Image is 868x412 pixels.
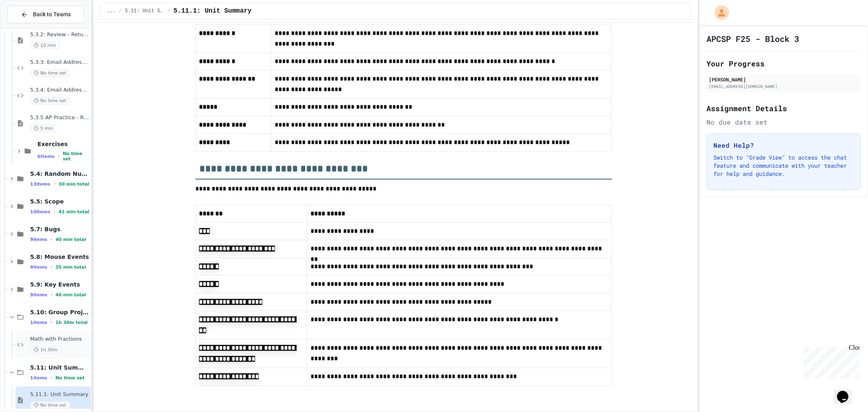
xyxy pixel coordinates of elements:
span: 1h 30m total [55,320,87,325]
span: • [50,375,52,381]
h2: Assignment Details [707,103,861,114]
span: 13 items [30,182,50,187]
span: 6 items [37,154,55,159]
h3: Need Help? [714,140,854,150]
span: No time set [55,375,85,381]
span: • [50,264,52,270]
span: • [54,208,55,215]
iframe: chat widget [834,379,860,404]
span: No time set [63,151,89,162]
span: 30 min total [59,182,89,187]
span: 5.8: Mouse Events [30,253,89,261]
span: • [50,236,52,243]
span: 35 min total [55,265,86,270]
span: • [54,181,55,187]
span: Back to Teams [33,10,71,19]
span: 40 min total [55,237,86,242]
div: [PERSON_NAME] [709,76,858,83]
div: No due date set [707,117,861,127]
div: My Account [706,3,731,22]
span: 5.11: Unit Summary [30,364,89,371]
span: Exercises [37,140,89,148]
span: 5.11: Unit Summary [125,8,164,14]
span: 9 items [30,265,47,270]
span: 9 items [30,237,47,242]
span: 5 min [30,125,57,132]
span: No time set [30,401,70,409]
h1: APCSP F25 - Block 3 [707,33,800,44]
span: 5.3.5 AP Practice - Return Values [30,114,89,121]
span: 40 min total [55,292,86,298]
span: 5.3.4: Email Address Generator II [30,87,89,94]
span: / [119,8,122,14]
span: • [58,153,59,160]
p: Switch to "Grade View" to access the chat feature and communicate with your teacher for help and ... [714,153,854,178]
span: 10 min [30,42,59,49]
span: 5.10: Group Project - Math with Fractions [30,309,89,316]
span: 41 min total [59,209,89,215]
button: Back to Teams [7,6,84,23]
span: 5.4: Random Numbers and APIs [30,170,89,178]
span: • [50,291,52,298]
span: 1 items [30,375,47,381]
div: [EMAIL_ADDRESS][DOMAIN_NAME] [709,83,858,90]
span: 5.5: Scope [30,198,89,205]
span: 10 items [30,209,50,215]
span: ... [107,8,116,14]
span: 9 items [30,292,47,298]
span: / [167,8,170,14]
span: 5.9: Key Events [30,281,89,288]
span: No time set [30,69,70,77]
span: 5.11.1: Unit Summary [173,6,251,16]
span: No time set [30,97,70,105]
span: 5.11.1: Unit Summary [30,391,89,398]
span: 1 items [30,320,47,325]
span: 5.3.2: Review - Return Values [30,31,89,38]
h2: Your Progress [707,58,861,69]
span: 1h 30m [30,346,61,354]
span: • [50,319,52,326]
span: 5.3.3: Email Address Generator I [30,59,89,66]
span: 5.7: Bugs [30,226,89,233]
iframe: chat widget [800,344,860,379]
span: Math with Fractions [30,336,89,343]
div: Chat with us now!Close [3,3,56,52]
